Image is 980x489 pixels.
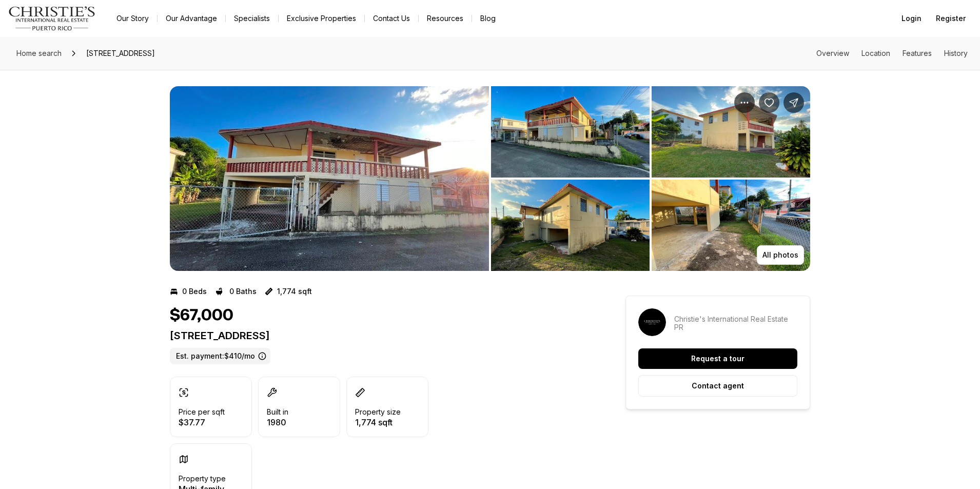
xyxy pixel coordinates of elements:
p: Christie's International Real Estate PR [674,315,797,331]
p: Built in [267,408,288,416]
button: View image gallery [170,86,489,271]
p: [STREET_ADDRESS] [170,329,589,342]
p: 0 Beds [182,287,207,296]
a: Skip to: Features [903,49,932,57]
li: 2 of 6 [491,86,810,271]
img: logo [8,6,96,31]
p: Price per sqft [179,408,225,416]
button: View image gallery [652,180,810,271]
div: Listing Photos [170,86,810,271]
button: Share Property: 132 8 St MONTE VERDE COM [783,92,804,113]
button: Request a tour [638,348,797,369]
button: Register [930,8,972,29]
span: [STREET_ADDRESS] [82,45,159,62]
a: Skip to: Overview [816,49,849,57]
button: View image gallery [491,180,650,271]
button: Contact Us [365,11,418,26]
label: Est. payment: $410/mo [170,348,270,364]
p: 1980 [267,418,288,426]
p: 1,774 sqft [277,287,312,296]
a: Exclusive Properties [279,11,364,26]
p: Contact agent [692,382,744,390]
button: All photos [757,245,804,265]
a: Home search [12,45,66,62]
a: Skip to: History [944,49,968,57]
span: Register [936,14,966,23]
p: 1,774 sqft [355,418,401,426]
button: View image gallery [652,86,810,178]
p: 0 Baths [229,287,257,296]
span: Login [901,14,922,23]
a: Resources [419,11,472,26]
p: $37.77 [179,418,225,426]
h1: $67,000 [170,306,233,325]
button: Contact agent [638,375,797,397]
li: 1 of 6 [170,86,489,271]
p: All photos [762,251,798,259]
a: Our Advantage [158,11,225,26]
button: Save Property: 132 8 St MONTE VERDE COM [759,92,779,113]
a: Our Story [108,11,157,26]
a: Specialists [226,11,278,26]
p: Request a tour [691,355,744,363]
button: Property options [734,92,755,113]
span: Home search [16,49,62,57]
button: View image gallery [491,86,650,178]
a: Skip to: Location [861,49,890,57]
nav: Page section menu [816,49,968,57]
p: Property type [179,475,226,483]
a: Blog [472,11,504,26]
button: Login [895,8,928,29]
p: Property size [355,408,401,416]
